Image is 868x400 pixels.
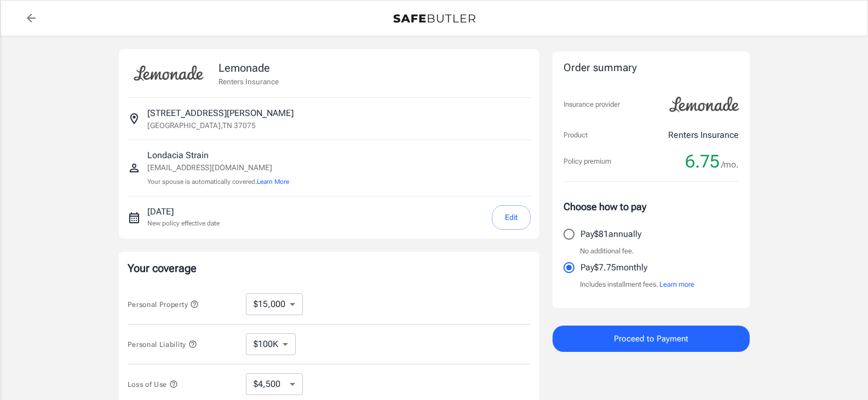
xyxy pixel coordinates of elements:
[128,298,199,311] button: Personal Property
[553,326,750,352] button: Proceed to Payment
[580,279,694,290] p: Includes installment fees.
[564,156,611,167] p: Policy premium
[580,228,641,241] p: Pay $81 annually
[393,14,475,23] img: Back to quotes
[663,89,745,120] img: Lemonade
[147,162,289,173] p: [EMAIL_ADDRESS][DOMAIN_NAME]
[492,205,531,230] button: Edit
[659,279,694,290] button: Learn more
[564,60,739,76] div: Order summary
[564,199,739,214] p: Choose how to pay
[128,112,141,125] svg: Insured address
[147,107,294,120] p: [STREET_ADDRESS][PERSON_NAME]
[147,177,289,187] p: Your spouse is automatically covered.
[564,99,620,110] p: Insurance provider
[147,149,289,162] p: Londacia Strain
[685,150,720,172] span: 6.75
[128,340,197,349] span: Personal Liability
[580,246,634,257] p: No additional fee.
[20,7,42,29] a: back to quotes
[128,211,141,224] svg: New policy start date
[147,205,220,218] p: [DATE]
[257,177,289,187] button: Learn More
[147,218,220,228] p: New policy effective date
[128,378,178,391] button: Loss of Use
[564,130,588,141] p: Product
[580,261,647,274] p: Pay $7.75 monthly
[721,157,739,172] span: /mo.
[128,58,210,89] img: Lemonade
[219,60,279,76] p: Lemonade
[668,129,739,142] p: Renters Insurance
[128,338,197,351] button: Personal Liability
[128,161,141,175] svg: Insured person
[219,76,279,87] p: Renters Insurance
[614,332,688,346] span: Proceed to Payment
[128,300,199,309] span: Personal Property
[128,380,178,389] span: Loss of Use
[147,120,256,131] p: [GEOGRAPHIC_DATA] , TN 37075
[128,260,531,276] p: Your coverage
